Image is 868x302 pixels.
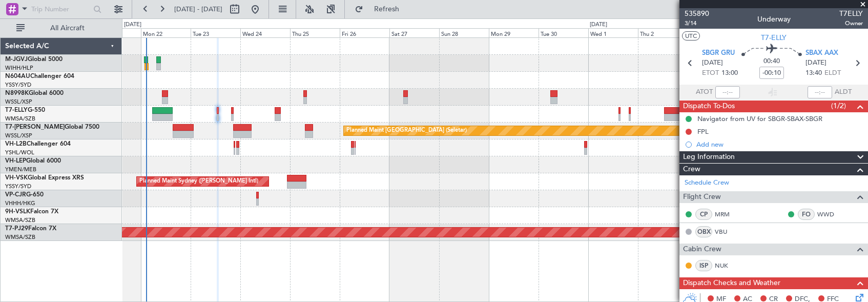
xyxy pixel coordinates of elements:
[5,199,35,207] a: VHHH/HKG
[839,8,863,19] span: T7ELLY
[5,158,26,164] span: VH-LEP
[5,183,31,190] a: YSSY/SYD
[757,14,791,25] div: Underway
[683,100,735,112] span: Dispatch To-Dos
[5,124,99,130] a: T7-[PERSON_NAME]Global 7500
[5,209,58,215] a: 9H-VSLKFalcon 7X
[439,28,489,37] div: Sun 28
[5,107,45,113] a: T7-ELLYG-550
[5,64,33,72] a: WIHH/HLP
[590,21,607,29] div: [DATE]
[5,216,35,224] a: WMSA/SZB
[702,68,719,78] span: ETOT
[191,28,240,37] div: Tue 23
[240,28,290,37] div: Wed 24
[683,277,780,289] span: Dispatch Checks and Weather
[5,141,71,147] a: VH-L2BChallenger 604
[5,141,27,147] span: VH-L2B
[817,210,840,219] a: WWD
[696,87,713,97] span: ATOT
[683,191,721,203] span: Flight Crew
[702,58,723,68] span: [DATE]
[539,28,588,37] div: Tue 30
[139,174,258,189] div: Planned Maint Sydney ([PERSON_NAME] Intl)
[685,8,709,19] span: 535890
[5,73,30,79] span: N604AU
[11,20,111,36] button: All Aircraft
[695,209,712,220] div: CP
[715,210,738,219] a: MRM
[715,261,738,270] a: NUK
[5,132,32,139] a: WSSL/XSP
[5,175,84,181] a: VH-VSKGlobal Express XRS
[683,164,700,175] span: Crew
[5,90,64,96] a: N8998KGlobal 6000
[5,233,35,241] a: WMSA/SZB
[683,151,735,163] span: Leg Information
[702,48,735,58] span: SBGR GRU
[695,260,712,271] div: ISP
[174,5,222,14] span: [DATE] - [DATE]
[5,124,65,130] span: T7-[PERSON_NAME]
[5,158,61,164] a: VH-LEPGlobal 6000
[5,81,31,89] a: YSSY/SYD
[5,192,44,198] a: VP-CJRG-650
[805,48,838,58] span: SBAX AAX
[763,56,780,67] span: 00:40
[5,115,35,123] a: WMSA/SZB
[835,87,852,97] span: ALDT
[839,19,863,28] span: Owner
[824,68,841,78] span: ELDT
[588,28,638,37] div: Wed 1
[5,226,28,232] span: T7-PJ29
[5,209,30,215] span: 9H-VSLK
[715,86,740,98] input: --:--
[685,178,729,188] a: Schedule Crew
[5,149,34,156] a: YSHL/WOL
[5,56,28,63] span: M-JGVJ
[721,68,738,78] span: 13:00
[5,166,36,173] a: YMEN/MEB
[5,226,56,232] a: T7-PJ29Falcon 7X
[805,68,822,78] span: 13:40
[31,2,90,17] input: Trip Number
[27,25,108,32] span: All Aircraft
[761,32,787,43] span: T7-ELLY
[697,127,709,136] div: FPL
[346,123,467,138] div: Planned Maint [GEOGRAPHIC_DATA] (Seletar)
[683,244,721,255] span: Cabin Crew
[124,21,141,29] div: [DATE]
[5,90,29,96] span: N8998K
[695,226,712,237] div: OBX
[489,28,539,37] div: Mon 29
[697,114,822,123] div: Navigator from UV for SBGR-SBAX-SBGR
[389,28,439,37] div: Sat 27
[5,192,26,198] span: VP-CJR
[798,209,815,220] div: FO
[682,31,700,41] button: UTC
[696,140,863,149] div: Add new
[638,28,688,37] div: Thu 2
[715,227,738,236] a: VBU
[340,28,389,37] div: Fri 26
[805,58,826,68] span: [DATE]
[350,1,411,17] button: Refresh
[5,56,63,63] a: M-JGVJGlobal 5000
[5,73,74,79] a: N604AUChallenger 604
[5,175,28,181] span: VH-VSK
[5,98,32,106] a: WSSL/XSP
[831,100,846,111] span: (1/2)
[141,28,191,37] div: Mon 22
[290,28,340,37] div: Thu 25
[365,6,408,13] span: Refresh
[685,19,709,28] span: 3/14
[5,107,28,113] span: T7-ELLY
